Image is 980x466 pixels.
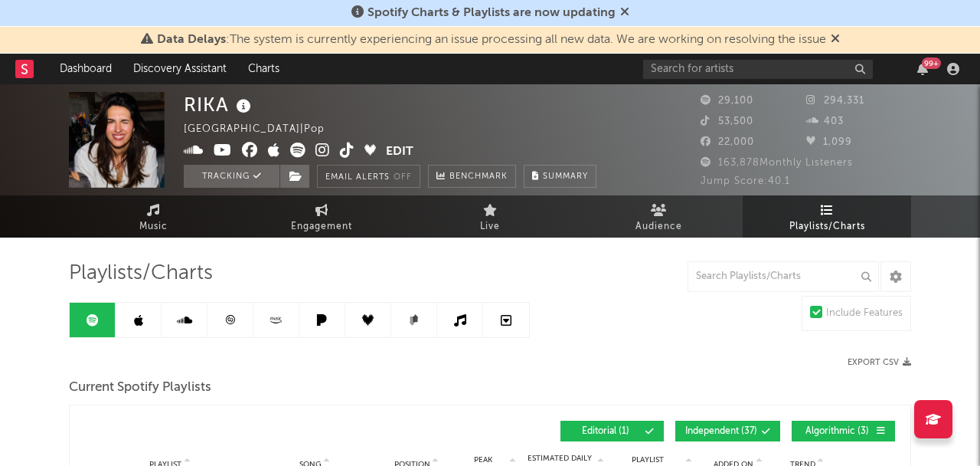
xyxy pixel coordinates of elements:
[543,172,588,181] span: Summary
[69,379,211,397] span: Current Spotify Playlists
[406,195,574,238] a: Live
[386,143,413,162] button: Edit
[122,54,237,84] a: Discovery Assistant
[806,116,844,126] span: 403
[560,421,664,441] button: Editorial(1)
[701,158,853,168] span: 163,878 Monthly Listeners
[635,218,682,236] span: Audience
[574,195,743,238] a: Audience
[157,34,226,46] span: Data Delays
[743,195,911,238] a: Playlists/Charts
[394,173,412,182] em: Off
[701,116,753,126] span: 53,500
[367,7,616,19] span: Spotify Charts & Playlists are now updating
[806,96,864,106] span: 294,331
[789,218,865,236] span: Playlists/Charts
[317,165,420,188] button: Email AlertsOff
[643,60,873,79] input: Search for artists
[701,176,790,186] span: Jump Score: 40.1
[291,218,352,236] span: Engagement
[524,165,596,188] button: Summary
[701,96,753,106] span: 29,100
[157,34,826,46] span: : The system is currently experiencing an issue processing all new data. We are working on resolv...
[922,57,941,69] div: 99 +
[184,120,342,139] div: [GEOGRAPHIC_DATA] | Pop
[685,427,757,436] span: Independent ( 37 )
[480,218,500,236] span: Live
[570,427,641,436] span: Editorial ( 1 )
[831,34,840,46] span: Dismiss
[69,264,213,283] span: Playlists/Charts
[139,218,168,236] span: Music
[449,168,508,186] span: Benchmark
[688,261,879,292] input: Search Playlists/Charts
[237,195,406,238] a: Engagement
[802,427,872,436] span: Algorithmic ( 3 )
[237,54,290,84] a: Charts
[69,195,237,238] a: Music
[675,421,780,441] button: Independent(37)
[184,92,255,117] div: RIKA
[701,137,754,147] span: 22,000
[49,54,122,84] a: Dashboard
[792,421,895,441] button: Algorithmic(3)
[806,137,852,147] span: 1,099
[184,165,279,188] button: Tracking
[917,63,928,75] button: 99+
[848,358,911,367] button: Export CSV
[826,304,903,323] div: Include Features
[428,165,516,188] a: Benchmark
[620,7,629,19] span: Dismiss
